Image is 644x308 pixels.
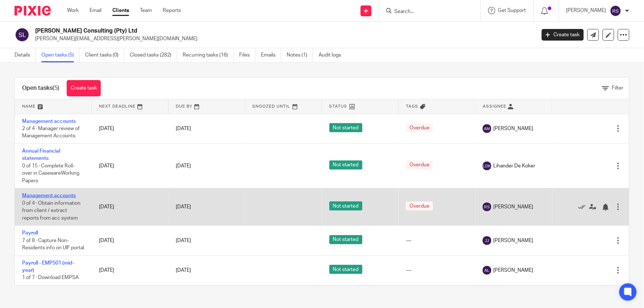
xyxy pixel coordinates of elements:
span: Not started [329,201,362,211]
span: [DATE] [176,126,191,131]
a: Create task [67,80,101,96]
input: Search [394,9,459,15]
a: Annual Financial statements [22,149,60,161]
img: svg%3E [610,5,622,17]
h1: Open tasks [22,84,59,92]
span: Not started [329,123,362,132]
a: Details [14,48,36,62]
a: Payroll [22,230,38,236]
a: Team [140,7,152,14]
a: Management accounts [22,119,76,124]
span: 0 of 15 · Complete Roll-over in CasewareWorking Papers [22,163,79,183]
a: Email [90,7,101,14]
a: Mark as done [578,203,589,211]
img: svg%3E [483,162,491,170]
span: [PERSON_NAME] [493,267,533,274]
p: [PERSON_NAME] [566,7,606,14]
p: [PERSON_NAME][EMAIL_ADDRESS][PERSON_NAME][DOMAIN_NAME] [35,35,531,42]
span: Overdue [406,201,433,211]
span: Not started [329,161,362,170]
td: [DATE] [92,226,169,255]
span: [PERSON_NAME] [493,125,533,132]
a: Closed tasks (282) [130,48,177,62]
a: Payroll - EMP501 (mid-year) [22,261,74,273]
span: Overdue [406,161,433,170]
img: svg%3E [483,124,491,133]
span: 0 of 4 · Obtain information from client / extract reports from acc system [22,201,80,221]
div: --- [406,267,468,274]
span: 2 of 4 · Manager review of Management Accounts [22,126,80,139]
td: [DATE] [92,255,169,285]
a: Reports [163,7,181,14]
a: Audit logs [319,48,346,62]
span: Not started [329,265,362,274]
span: [DATE] [176,238,191,243]
a: Recurring tasks (16) [183,48,234,62]
a: Clients [112,7,129,14]
span: Filter [612,86,624,91]
span: Status [329,104,348,108]
a: Create task [542,29,584,41]
a: Open tasks (5) [41,48,80,62]
a: Client tasks (0) [85,48,124,62]
span: [PERSON_NAME] [493,203,533,211]
span: [PERSON_NAME] [493,237,533,244]
span: 7 of 8 · Capture Non-Residents info on UIF portal [22,238,84,251]
span: Get Support [498,8,526,13]
img: svg%3E [14,27,30,42]
a: Management accounts [22,193,76,198]
a: Emails [261,48,281,62]
a: Notes (1) [287,48,313,62]
span: Snoozed Until [253,104,291,108]
img: svg%3E [483,203,491,211]
div: --- [406,237,468,244]
span: Tags [406,104,418,108]
a: Work [67,7,79,14]
span: 1 of 7 · Download EMPSA [22,275,79,280]
span: (5) [53,85,59,91]
span: [DATE] [176,163,191,168]
span: Overdue [406,123,433,132]
img: svg%3E [483,236,491,245]
img: Pixie [14,6,51,16]
span: [DATE] [176,204,191,209]
span: Lihander De Koker [493,162,535,170]
td: [DATE] [92,143,169,188]
a: Files [239,48,255,62]
img: svg%3E [483,266,491,275]
td: [DATE] [92,114,169,143]
span: Not started [329,235,362,244]
td: [DATE] [92,188,169,226]
h2: [PERSON_NAME] Consulting (Pty) Ltd [35,27,432,35]
span: [DATE] [176,268,191,273]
